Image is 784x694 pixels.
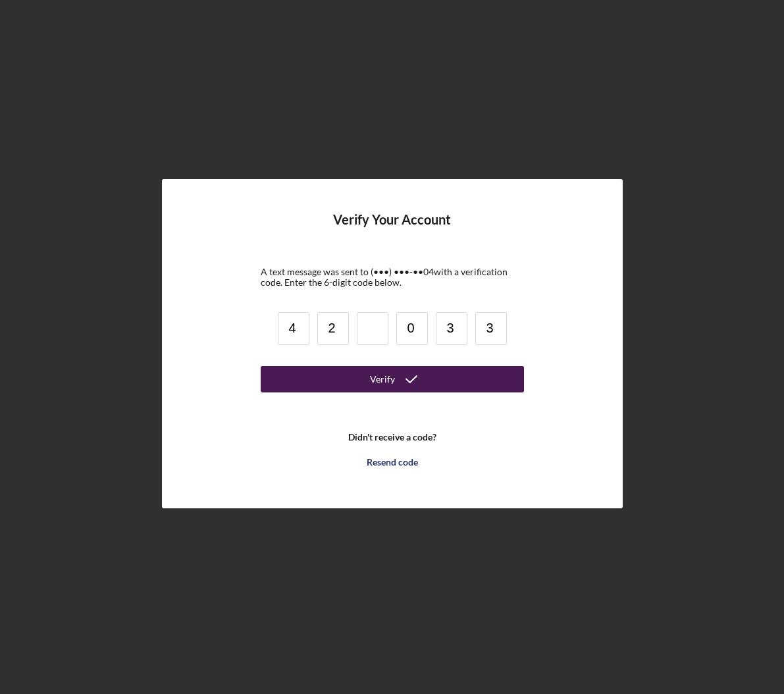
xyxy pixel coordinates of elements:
[261,366,524,392] button: Verify
[333,212,451,247] h4: Verify Your Account
[370,366,395,392] div: Verify
[348,432,436,442] b: Didn't receive a code?
[261,267,524,288] div: A text message was sent to (•••) •••-•• 04 with a verification code. Enter the 6-digit code below.
[261,449,524,475] button: Resend code
[367,449,418,475] div: Resend code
